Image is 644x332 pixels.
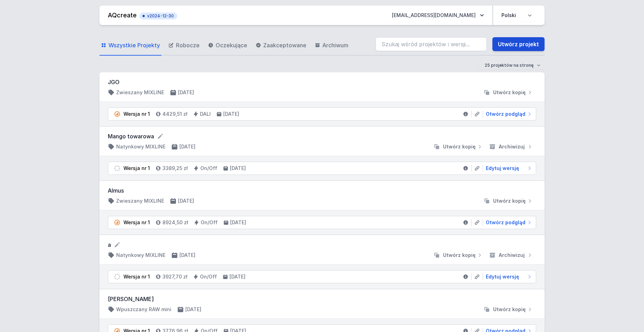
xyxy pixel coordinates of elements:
select: Wybierz język [497,9,536,22]
a: Edytuj wersję [483,273,533,280]
button: Utwórz kopię [481,89,536,96]
span: Edytuj wersję [486,165,519,172]
button: [EMAIL_ADDRESS][DOMAIN_NAME] [386,9,490,22]
img: draft.svg [114,273,121,280]
span: Otwórz podgląd [486,111,525,118]
a: Archiwum [313,35,350,56]
h4: Natynkowy MIXLINE [116,143,166,150]
h4: [DATE] [179,143,195,150]
a: Utwórz projekt [492,37,545,51]
span: Oczekujące [216,41,247,49]
h4: [DATE] [178,89,194,96]
h4: On/Off [201,219,218,226]
input: Szukaj wśród projektów i wersji... [376,37,487,51]
span: Robocze [176,41,200,49]
h4: 3927,70 zł [162,273,187,280]
span: Archiwum [322,41,348,49]
h4: [DATE] [178,197,194,204]
h4: [DATE] [223,111,239,118]
span: Otwórz podgląd [486,219,525,226]
button: v2024-12-30 [139,11,177,19]
button: Utwórz kopię [430,252,486,259]
h4: [DATE] [230,165,246,172]
img: draft.svg [114,165,121,172]
span: v2024-12-30 [143,13,174,19]
div: Wersja nr 1 [123,165,150,172]
h4: [DATE] [230,273,245,280]
a: Robocze [167,35,201,56]
button: Archiwizuj [486,143,536,150]
button: Utwórz kopię [481,306,536,313]
span: Utwórz kopię [443,143,476,150]
span: Archiwizuj [499,143,525,150]
a: AQcreate [108,11,137,19]
h4: 4429,51 zł [162,111,187,118]
form: a [108,241,536,249]
div: Wersja nr 1 [123,111,150,118]
a: Edytuj wersję [483,165,533,172]
span: Edytuj wersję [486,273,519,280]
img: pending.svg [114,111,121,118]
h4: Natynkowy MIXLINE [116,252,166,259]
div: Wersja nr 1 [123,273,150,280]
span: Utwórz kopię [493,197,526,204]
h3: Almus [108,186,536,195]
button: Edytuj nazwę projektu [157,133,164,140]
h4: [DATE] [185,306,201,313]
h4: Zwieszany MIXLINE [116,197,164,204]
h4: 3389,25 zł [162,165,188,172]
span: Zaakceptowane [263,41,306,49]
button: Edytuj nazwę projektu [114,241,121,248]
form: Mango towarowa [108,132,536,140]
div: Wersja nr 1 [123,219,150,226]
a: Zaakceptowane [254,35,308,56]
span: Wszystkie Projekty [108,41,160,49]
h4: [DATE] [179,252,195,259]
button: Utwórz kopię [430,143,486,150]
a: Oczekujące [207,35,249,56]
h4: 8924,50 zł [162,219,188,226]
a: Wszystkie Projekty [99,35,161,56]
h4: Wpuszczany RAW mini [116,306,171,313]
h3: JGO [108,78,536,86]
span: Archiwizuj [499,252,525,259]
span: Utwórz kopię [443,252,476,259]
span: Utwórz kopię [493,89,526,96]
button: Archiwizuj [486,252,536,259]
h4: [DATE] [230,219,246,226]
img: pending.svg [114,219,121,226]
button: Utwórz kopię [481,197,536,204]
a: Otwórz podgląd [483,219,533,226]
h4: DALI [200,111,211,118]
h4: On/Off [200,273,217,280]
h4: Zwieszany MIXLINE [116,89,164,96]
a: Otwórz podgląd [483,111,533,118]
h4: On/Off [200,165,217,172]
span: Utwórz kopię [493,306,526,313]
h3: [PERSON_NAME] [108,295,536,303]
